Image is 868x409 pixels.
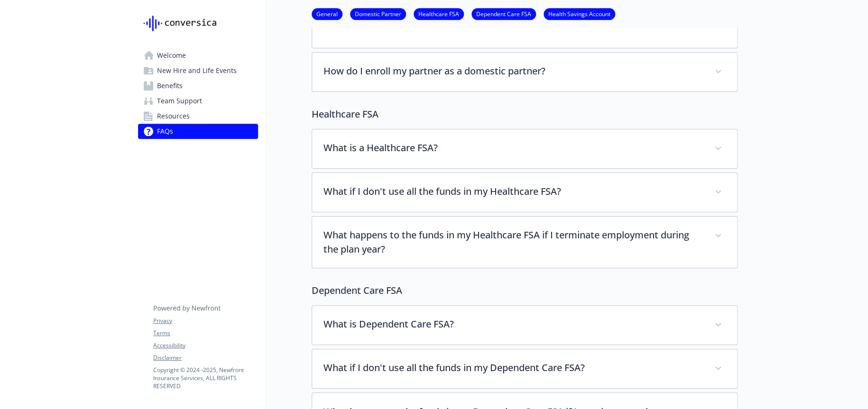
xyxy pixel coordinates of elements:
[312,306,737,345] div: What is Dependent Care FSA?
[138,93,258,109] a: Team Support
[350,9,406,18] a: Domestic Partner
[323,64,703,78] p: How do I enroll my partner as a domestic partner?
[544,9,615,18] a: Health Savings Account
[157,63,237,78] span: New Hire and Life Events
[153,354,258,362] a: Disclaimer
[157,124,173,139] span: FAQs
[312,107,738,121] p: Healthcare FSA
[138,109,258,124] a: Resources
[312,9,342,18] a: General
[157,93,202,109] span: Team Support
[323,361,703,375] p: What if I don't use all the funds in my Dependent Care FSA?
[312,53,737,91] div: How do I enroll my partner as a domestic partner?
[323,228,703,256] p: What happens to the funds in my Healthcare FSA if I terminate employment during the plan year?
[153,341,258,350] a: Accessibility
[157,109,190,124] span: Resources
[138,48,258,63] a: Welcome
[323,141,703,155] p: What is a Healthcare FSA?
[138,63,258,78] a: New Hire and Life Events
[312,283,738,298] p: Dependent Care FSA
[138,78,258,93] a: Benefits
[323,184,703,199] p: What if I don't use all the funds in my Healthcare FSA?
[312,129,737,168] div: What is a Healthcare FSA?
[153,317,258,325] a: Privacy
[138,124,258,139] a: FAQs
[471,9,536,18] a: Dependent Care FSA
[312,173,737,212] div: What if I don't use all the funds in my Healthcare FSA?
[323,317,703,331] p: What is Dependent Care FSA?
[153,329,258,337] a: Terms
[312,349,737,388] div: What if I don't use all the funds in my Dependent Care FSA?
[312,217,737,268] div: What happens to the funds in my Healthcare FSA if I terminate employment during the plan year?
[157,48,186,63] span: Welcome
[157,78,183,93] span: Benefits
[414,9,464,18] a: Healthcare FSA
[153,366,258,390] p: Copyright © 2024 - 2025 , Newfront Insurance Services, ALL RIGHTS RESERVED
